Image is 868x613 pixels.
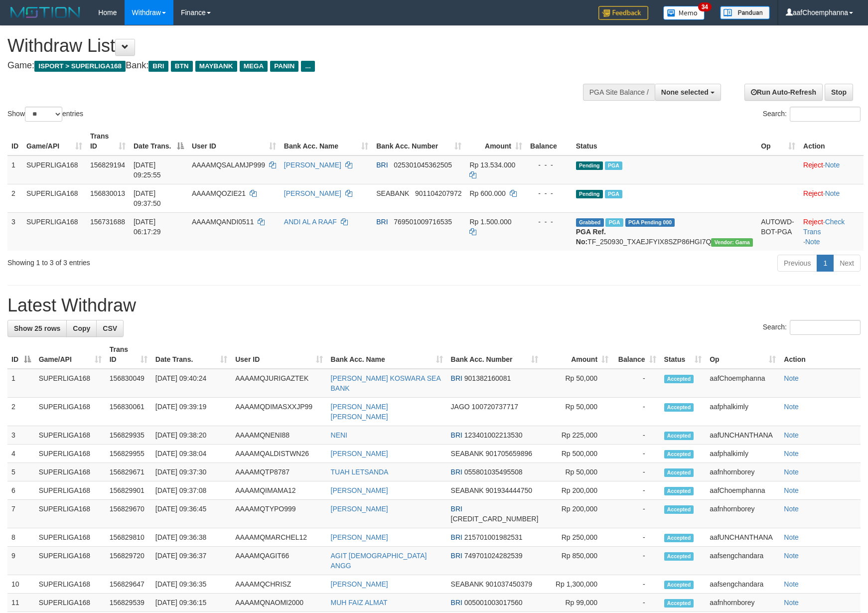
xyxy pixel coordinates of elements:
[661,88,709,96] span: None selected
[542,398,612,426] td: Rp 50,000
[231,528,326,547] td: AAAAMQMARCHEL12
[706,481,780,500] td: aafChoemphanna
[542,500,612,528] td: Rp 200,000
[231,369,326,398] td: AAAAMQJURIGAZTEK
[817,255,834,272] a: 1
[465,127,526,155] th: Amount: activate to sort column ascending
[612,463,660,481] td: -
[106,398,151,426] td: 156830061
[790,107,861,122] input: Search:
[331,374,440,392] a: [PERSON_NAME] KOSWARA SEA BANK
[376,218,388,226] span: BRI
[542,340,612,369] th: Amount: activate to sort column ascending
[451,374,462,382] span: BRI
[134,189,161,207] span: [DATE] 09:37:50
[394,161,452,169] span: Copy 025301045362505 to clipboard
[7,155,22,184] td: 1
[612,426,660,445] td: -
[469,161,515,169] span: Rp 13.534.000
[825,84,853,101] a: Stop
[612,547,660,575] td: -
[542,369,612,398] td: Rp 50,000
[192,218,254,226] span: AAAAMQANDI0511
[464,431,523,439] span: Copy 123401002213530 to clipboard
[106,528,151,547] td: 156829810
[833,255,861,272] a: Next
[35,500,106,528] td: SUPERLIGA168
[598,6,648,20] img: Feedback.jpg
[35,594,106,612] td: SUPERLIGA168
[7,61,569,71] h4: Game: Bank:
[331,505,388,513] a: [PERSON_NAME]
[469,189,505,197] span: Rp 600.000
[803,218,845,236] a: Check Trans
[66,320,97,337] a: Copy
[151,426,231,445] td: [DATE] 09:38:20
[542,445,612,463] td: Rp 500,000
[464,552,523,560] span: Copy 749701024282539 to clipboard
[451,580,484,588] span: SEABANK
[231,547,326,575] td: AAAAMQAGIT66
[90,189,125,197] span: 156830013
[7,398,35,426] td: 2
[664,534,694,542] span: Accepted
[106,500,151,528] td: 156829670
[451,431,462,439] span: BRI
[706,547,780,575] td: aafsengchandara
[284,218,337,226] a: ANDI AL A RAAF
[331,486,388,494] a: [PERSON_NAME]
[7,528,35,547] td: 8
[106,369,151,398] td: 156830049
[134,218,161,236] span: [DATE] 06:17:29
[612,340,660,369] th: Balance: activate to sort column ascending
[86,127,130,155] th: Trans ID: activate to sort column ascending
[151,445,231,463] td: [DATE] 09:38:04
[572,212,757,251] td: TF_250930_TXAEJFYIX8SZP86HGI7Q
[706,594,780,612] td: aafnhornborey
[7,445,35,463] td: 4
[35,463,106,481] td: SUPERLIGA168
[151,500,231,528] td: [DATE] 09:36:45
[106,481,151,500] td: 156829901
[415,189,461,197] span: Copy 901104207972 to clipboard
[486,450,532,458] span: Copy 901705659896 to clipboard
[151,481,231,500] td: [DATE] 09:37:08
[103,324,117,332] span: CSV
[605,190,622,198] span: Marked by aafsengchandara
[799,127,864,155] th: Action
[576,190,603,198] span: Pending
[576,161,603,170] span: Pending
[331,468,389,476] a: TUAH LETSANDA
[151,594,231,612] td: [DATE] 09:36:15
[612,398,660,426] td: -
[151,369,231,398] td: [DATE] 09:40:24
[780,340,861,369] th: Action
[706,340,780,369] th: Op: activate to sort column ascending
[331,431,347,439] a: NENI
[331,450,388,458] a: [PERSON_NAME]
[542,463,612,481] td: Rp 50,000
[542,528,612,547] td: Rp 250,000
[612,369,660,398] td: -
[542,575,612,594] td: Rp 1,300,000
[542,481,612,500] td: Rp 200,000
[464,374,511,382] span: Copy 901382160081 to clipboard
[451,533,462,541] span: BRI
[799,155,864,184] td: ·
[612,575,660,594] td: -
[331,552,427,570] a: AGIT [DEMOGRAPHIC_DATA] ANGG
[7,184,22,212] td: 2
[711,238,753,247] span: Vendor URL: https://trx31.1velocity.biz
[790,320,861,335] input: Search:
[612,528,660,547] td: -
[96,320,124,337] a: CSV
[22,184,86,212] td: SUPERLIGA168
[706,398,780,426] td: aafphalkimly
[284,161,341,169] a: [PERSON_NAME]
[530,217,568,227] div: - - -
[106,445,151,463] td: 156829955
[799,212,864,251] td: · ·
[192,189,246,197] span: AAAAMQOZIE21
[231,398,326,426] td: AAAAMQDIMASXXJP99
[825,189,840,197] a: Note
